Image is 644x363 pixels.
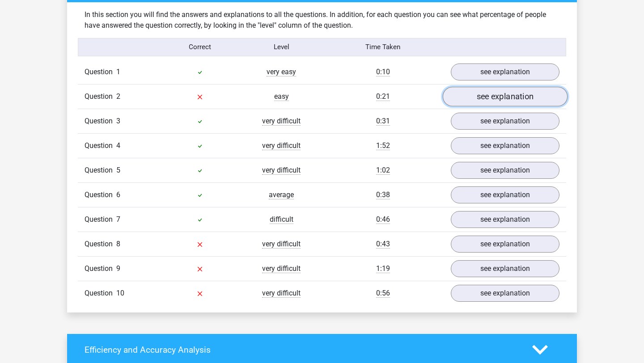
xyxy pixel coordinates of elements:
span: 0:56 [376,289,390,298]
span: difficult [270,215,293,224]
span: very difficult [262,240,301,249]
a: see explanation [451,260,559,277]
a: see explanation [451,113,559,130]
span: Question [85,239,116,249]
span: 1:19 [376,264,390,273]
span: 0:38 [376,190,390,199]
a: see explanation [451,63,559,80]
h4: Efficiency and Accuracy Analysis [85,345,519,355]
span: very difficult [262,117,301,126]
span: 10 [116,289,124,297]
span: Question [85,165,116,176]
span: 1:52 [376,141,390,150]
span: 9 [116,264,120,273]
div: In this section you will find the answers and explanations to all the questions. In addition, for... [78,9,566,31]
div: Time Taken [322,42,444,52]
span: 0:10 [376,68,390,76]
a: see explanation [451,137,559,154]
a: see explanation [451,285,559,302]
span: 7 [116,215,120,224]
span: Question [85,67,116,77]
span: very difficult [262,264,301,273]
span: 6 [116,190,120,199]
span: Question [85,91,116,102]
div: Correct [160,42,241,52]
span: 4 [116,141,120,150]
span: 8 [116,240,120,248]
span: very difficult [262,166,301,175]
span: 0:21 [376,92,390,101]
span: Question [85,140,116,151]
span: Question [85,214,116,225]
span: Question [85,190,116,200]
a: see explanation [451,186,559,203]
span: 1:02 [376,166,390,175]
span: very easy [267,68,296,76]
span: average [269,190,294,199]
span: 2 [116,92,120,101]
span: Question [85,288,116,299]
div: Level [241,42,322,52]
span: 5 [116,166,120,174]
span: 0:46 [376,215,390,224]
a: see explanation [451,162,559,179]
span: 1 [116,68,120,76]
a: see explanation [451,211,559,228]
span: Question [85,116,116,127]
span: 0:31 [376,117,390,126]
span: 0:43 [376,240,390,249]
span: very difficult [262,289,301,298]
span: easy [274,92,289,101]
span: 3 [116,117,120,125]
span: very difficult [262,141,301,150]
span: Question [85,263,116,274]
a: see explanation [451,236,559,253]
a: see explanation [443,87,568,106]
